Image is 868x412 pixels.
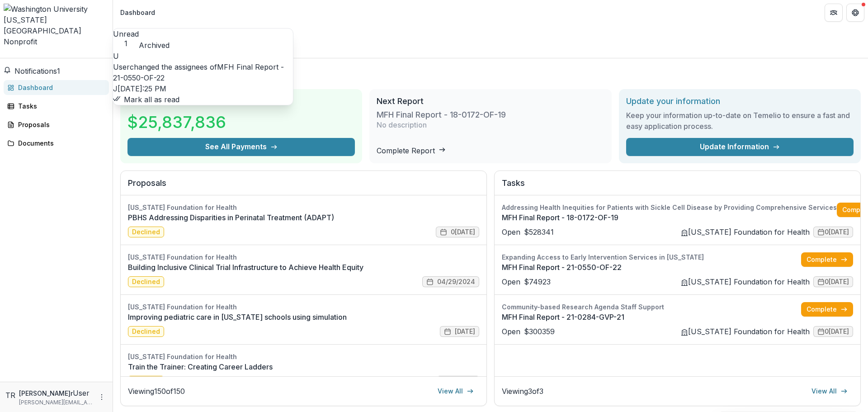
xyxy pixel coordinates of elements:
p: [PERSON_NAME]r [19,388,73,398]
p: [PERSON_NAME][EMAIL_ADDRESS][DOMAIN_NAME] [19,398,93,407]
button: See All Payments [127,138,355,156]
a: Tasks [4,99,109,114]
h2: Update your information [626,96,854,106]
a: MFH Final Report - 21-0284-GVP-21 [502,312,801,322]
h3: $25,837,836 [127,110,226,134]
h2: Next Report [377,96,604,106]
p: User [73,388,90,398]
a: Improving pediatric care in [US_STATE] schools using simulation [128,312,479,322]
a: Complete [801,302,853,317]
h3: Keep your information up-to-date on Temelio to ensure a fast and easy application process. [626,110,854,132]
span: 1 [57,66,60,76]
a: MFH Final Report - 18-0172-OF-19 [502,212,837,223]
p: No description [377,119,427,130]
button: Get Help [846,4,864,22]
button: Partners [825,4,843,22]
button: Mark all as read [113,94,179,105]
div: Tasks [18,101,102,111]
h3: MFH Final Report - 18-0172-OF-19 [377,110,506,120]
a: Documents [4,136,109,151]
a: Update Information [626,138,854,156]
div: Proposals [18,120,102,129]
p: Viewing 150 of 150 [128,386,185,397]
nav: breadcrumb [117,6,159,19]
span: Notifications [14,66,57,76]
div: Dashboard [120,8,155,17]
a: View All [806,384,853,398]
div: Dashboard [18,83,102,92]
h2: Proposals [128,178,479,195]
a: View All [432,384,479,398]
span: Nonprofit [4,37,37,46]
div: Documents [18,138,102,148]
div: [US_STATE][GEOGRAPHIC_DATA] [4,14,109,36]
span: User [113,62,130,71]
p: J[DATE]:25 PM [113,83,293,94]
p: Viewing 3 of 3 [502,386,543,397]
a: PBHS Addressing Disparities in Perinatal Treatment (ADAPT) [128,212,479,223]
p: changed the assignees of [113,62,293,83]
h2: Tasks [502,178,853,195]
a: MFH Final Report - 21-0550-OF-22 [502,262,801,273]
button: More [96,392,107,403]
button: Notifications1 [4,66,60,76]
img: Washington University [4,4,109,14]
div: Tiffany Rounsville Rader [5,390,15,401]
h1: Dashboard [120,66,861,82]
a: Dashboard [4,80,109,95]
a: Complete Report [377,146,446,155]
a: Train the Trainer: Creating Career Ladders [128,361,479,372]
div: User [113,51,293,62]
a: Proposals [4,117,109,132]
a: Building Inclusive Clinical Trial Infrastructure to Achieve Health Equity [128,262,479,273]
a: Complete [801,252,853,267]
